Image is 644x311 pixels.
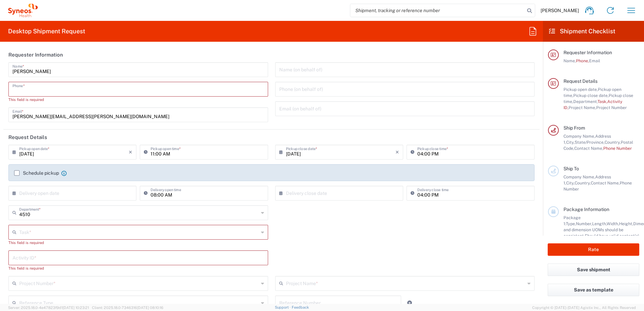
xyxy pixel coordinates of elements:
[619,221,633,226] span: Height,
[576,58,589,63] span: Phone,
[8,306,89,310] span: Server: 2025.18.0-4e47823f9d1
[563,166,579,171] span: Ship To
[585,233,639,238] span: Should have valid content(s)
[573,99,598,104] span: Department,
[563,215,581,226] span: Package 1:
[548,243,639,256] button: Rate
[137,306,163,310] span: [DATE] 08:10:16
[569,105,596,110] span: Project Name,
[8,97,268,103] div: This field is required
[576,221,592,226] span: Number,
[589,58,600,63] span: Email
[575,140,605,145] span: State/Province,
[548,284,639,296] button: Save as template
[563,125,585,131] span: Ship From
[563,87,598,92] span: Pickup open date,
[350,4,525,17] input: Shipment, tracking or reference number
[563,78,598,84] span: Request Details
[591,180,620,185] span: Contact Name,
[563,134,595,139] span: Company Name,
[575,180,591,185] span: Country,
[592,221,607,226] span: Length,
[14,170,59,176] label: Schedule pickup
[563,174,595,179] span: Company Name,
[129,147,132,158] i: ×
[548,264,639,276] button: Save shipment
[549,27,615,35] h2: Shipment Checklist
[541,7,579,13] span: [PERSON_NAME]
[566,221,576,226] span: Type,
[292,305,309,309] a: Feedback
[566,180,575,185] span: City,
[574,146,603,151] span: Contact Name,
[563,58,576,63] span: Name,
[566,140,575,145] span: City,
[603,146,632,151] span: Phone Number
[598,99,607,104] span: Task,
[275,305,292,309] a: Support
[563,207,609,212] span: Package Information
[573,93,609,98] span: Pickup close date,
[8,240,268,246] div: This field is required
[63,306,89,310] span: [DATE] 10:23:21
[8,134,47,141] h2: Request Details
[8,51,63,58] h2: Requester Information
[607,221,619,226] span: Width,
[395,147,399,158] i: ×
[8,265,268,271] div: This field is required
[596,105,627,110] span: Project Number
[605,140,621,145] span: Country,
[532,305,636,311] span: Copyright © [DATE]-[DATE] Agistix Inc., All Rights Reserved
[92,306,163,310] span: Client: 2025.18.0-7346316
[405,298,414,308] a: Add Reference
[8,27,85,35] h2: Desktop Shipment Request
[563,50,612,55] span: Requester Information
